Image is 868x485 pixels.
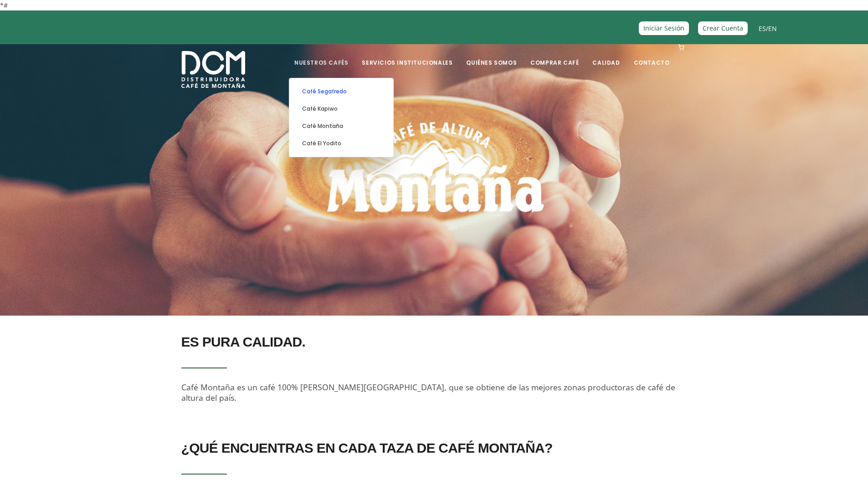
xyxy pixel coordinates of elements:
a: Nuestros Cafés [289,45,354,66]
a: Iniciar Sesión [639,21,689,35]
a: ES [759,24,766,33]
a: Contacto [628,45,675,66]
a: EN [768,24,777,33]
a: Calidad [587,45,625,66]
a: Café Montaña [294,117,389,135]
a: Quiénes Somos [461,45,522,66]
span: Café Montaña es un café 100% [PERSON_NAME][GEOGRAPHIC_DATA], que se obtiene de las mejores zonas ... [181,382,675,403]
a: Comprar Café [525,45,584,66]
h2: ¿QUÉ ENCUENTRAS EN CADA TAZA DE CAFÉ MONTAÑA? [181,435,687,461]
a: Crear Cuenta [698,21,748,35]
a: Café El Yodito [294,135,389,152]
span: / [759,23,777,34]
h2: ES PURA CALIDAD. [181,329,687,355]
a: Café Kapiwo [294,100,389,117]
a: Café Segafredo [294,83,389,100]
a: Servicios Institucionales [356,45,458,66]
